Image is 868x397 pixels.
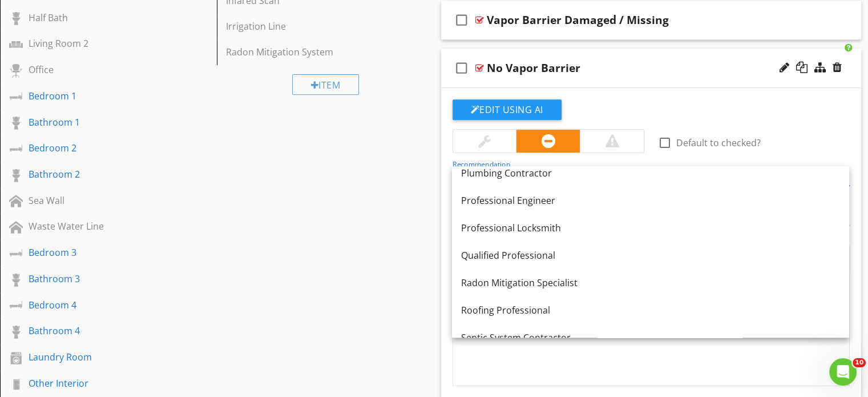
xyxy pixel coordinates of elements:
[29,37,163,50] div: Living Room 2
[829,358,857,386] iframe: Intercom live chat
[461,276,840,290] div: Radon Mitigation Specialist
[461,221,840,235] div: Professional Locksmith
[29,298,163,312] div: Bedroom 4
[29,194,163,207] div: Sea Wall
[29,376,163,390] div: Other Interior
[453,6,471,34] i: check_box_outline_blank
[29,350,163,364] div: Laundry Room
[29,11,163,25] div: Half Bath
[461,248,840,262] div: Qualified Professional
[461,194,840,207] div: Professional Engineer
[29,89,163,103] div: Bedroom 1
[853,358,866,367] span: 10
[29,115,163,129] div: Bathroom 1
[29,167,163,181] div: Bathroom 2
[29,219,163,233] div: Waste Water Line
[29,141,163,155] div: Bedroom 2
[461,331,840,344] div: Septic System Contractor
[29,324,163,338] div: Bathroom 4
[487,61,580,75] div: No Vapor Barrier
[453,99,562,120] button: Edit Using AI
[487,13,669,27] div: Vapor Barrier Damaged / Missing
[226,45,385,59] div: Radon Mitigation System
[461,166,840,180] div: Plumbing Contractor
[676,137,761,149] label: Default to checked?
[29,63,163,77] div: Office
[292,74,360,95] div: Item
[453,54,471,82] i: check_box_outline_blank
[29,246,163,259] div: Bedroom 3
[226,19,385,33] div: Irrigation Line
[29,272,163,286] div: Bathroom 3
[461,303,840,317] div: Roofing Professional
